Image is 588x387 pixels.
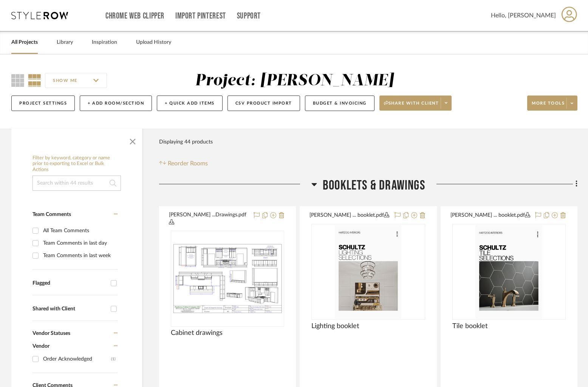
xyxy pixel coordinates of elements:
div: All Team Comments [43,225,116,237]
div: Displaying 44 products [159,134,213,150]
button: [PERSON_NAME] ...Drawings.pdf [169,211,249,227]
button: More tools [527,96,577,111]
button: CSV Product Import [227,96,300,111]
div: Project: [PERSON_NAME] [195,73,394,89]
a: Library [57,37,73,48]
button: Budget & Invoicing [305,96,374,111]
img: Cabinet drawings [172,242,283,315]
div: Team Comments in last day [43,237,116,249]
img: Lighting booklet [335,225,402,319]
span: Vendor Statuses [32,331,70,336]
button: Close [125,133,140,148]
a: All Projects [11,37,38,48]
a: Support [237,13,261,19]
button: Share with client [379,96,452,111]
span: Booklets & Drawings [323,177,425,194]
button: + Add Room/Section [80,96,152,111]
button: [PERSON_NAME] ... booklet.pdf [309,211,390,220]
button: Reorder Rooms [159,159,208,168]
a: Import Pinterest [175,13,226,19]
span: Cabinet drawings [171,329,223,337]
span: Vendor [32,344,50,349]
div: Flagged [32,280,107,287]
img: Tile booklet [475,225,542,319]
a: Chrome Web Clipper [105,13,164,19]
button: Project Settings [11,96,75,111]
a: Inspiration [92,37,117,48]
button: [PERSON_NAME] ... booklet.pdf [450,211,531,220]
span: Tile booklet [452,322,487,330]
div: Team Comments in last week [43,250,116,262]
span: Hello, [PERSON_NAME] [491,11,556,20]
span: More tools [532,100,565,112]
h6: Filter by keyword, category or name prior to exporting to Excel or Bulk Actions [32,155,121,173]
span: Lighting booklet [311,322,359,330]
a: Upload History [136,37,171,48]
span: Reorder Rooms [168,159,208,168]
div: (1) [111,353,116,365]
span: Team Comments [32,212,71,217]
input: Search within 44 results [32,176,121,191]
button: + Quick Add Items [157,96,223,111]
span: Share with client [384,100,439,112]
div: Shared with Client [32,306,107,312]
div: Order Acknowledged [43,353,111,365]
